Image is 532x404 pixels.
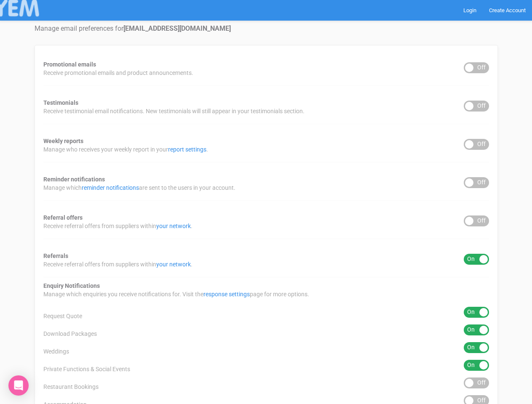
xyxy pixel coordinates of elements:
[43,222,192,230] span: Receive referral offers from suppliers within .
[43,252,68,259] strong: Referrals
[123,24,231,32] strong: [EMAIL_ADDRESS][DOMAIN_NAME]
[8,375,29,396] div: Open Intercom Messenger
[43,138,83,144] strong: Weekly reports
[43,183,235,192] span: Manage which are sent to the users in your account.
[43,107,305,115] span: Receive testimonial email notifications. New testimonials will still appear in your testimonials ...
[43,145,208,154] span: Manage who receives your weekly report in your .
[156,223,191,229] a: your network
[43,347,69,356] span: Weddings
[156,261,191,268] a: your network
[43,214,83,221] strong: Referral offers
[43,312,82,320] span: Request Quote
[43,330,97,338] span: Download Packages
[43,61,96,68] strong: Promotional emails
[43,282,100,289] strong: Enquiry Notifications
[43,365,130,373] span: Private Functions & Social Events
[43,69,193,77] span: Receive promotional emails and product announcements.
[43,383,99,391] span: Restaurant Bookings
[43,290,309,298] span: Manage which enquiries you receive notifications for. Visit the page for more options.
[35,25,498,32] h4: Manage email preferences for
[168,146,206,153] a: report settings
[82,184,139,191] a: reminder notifications
[43,176,105,183] strong: Reminder notifications
[203,291,250,298] a: response settings
[43,99,78,106] strong: Testimonials
[43,260,192,268] span: Receive referral offers from suppliers within .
